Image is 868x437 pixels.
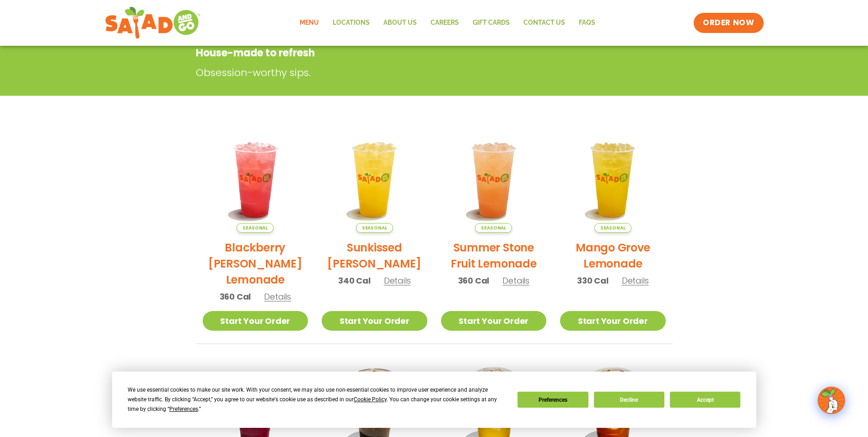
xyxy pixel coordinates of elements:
[128,385,507,414] div: We use essential cookies to make our site work. With your consent, we may also use non-essential ...
[560,240,666,272] h2: Mango Grove Lemonade
[703,17,754,28] span: ORDER NOW
[466,12,517,33] a: GIFT CARDS
[354,396,387,403] span: Cookie Policy
[105,5,201,41] img: new-SAG-logo-768×292
[502,275,529,286] span: Details
[293,12,602,33] nav: Menu
[622,275,649,286] span: Details
[424,12,466,33] a: Careers
[458,274,490,287] span: 360 Cal
[338,274,371,287] span: 340 Cal
[441,240,547,272] h2: Summer Stone Fruit Lemonade
[264,291,291,302] span: Details
[196,45,599,60] p: House-made to refresh
[560,311,666,331] a: Start Your Order
[196,65,603,80] p: Obsession-worthy sips.
[475,223,512,233] span: Seasonal
[670,392,740,408] button: Accept
[169,406,198,412] span: Preferences
[572,12,602,33] a: FAQs
[377,12,424,33] a: About Us
[441,311,547,331] a: Start Your Order
[203,311,308,331] a: Start Your Order
[560,127,666,233] img: Product photo for Mango Grove Lemonade
[517,12,572,33] a: Contact Us
[356,223,393,233] span: Seasonal
[322,311,427,331] a: Start Your Order
[441,127,547,233] img: Product photo for Summer Stone Fruit Lemonade
[322,127,427,233] img: Product photo for Sunkissed Yuzu Lemonade
[594,223,631,233] span: Seasonal
[112,371,756,428] div: Cookie Consent Prompt
[322,240,427,272] h2: Sunkissed [PERSON_NAME]
[203,127,308,233] img: Product photo for Blackberry Bramble Lemonade
[577,274,609,287] span: 330 Cal
[594,392,664,408] button: Decline
[384,275,411,286] span: Details
[819,388,844,413] img: wpChatIcon
[518,392,588,408] button: Preferences
[694,13,763,33] a: ORDER NOW
[326,12,377,33] a: Locations
[220,290,251,303] span: 360 Cal
[237,223,274,233] span: Seasonal
[293,12,326,33] a: Menu
[203,240,308,288] h2: Blackberry [PERSON_NAME] Lemonade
